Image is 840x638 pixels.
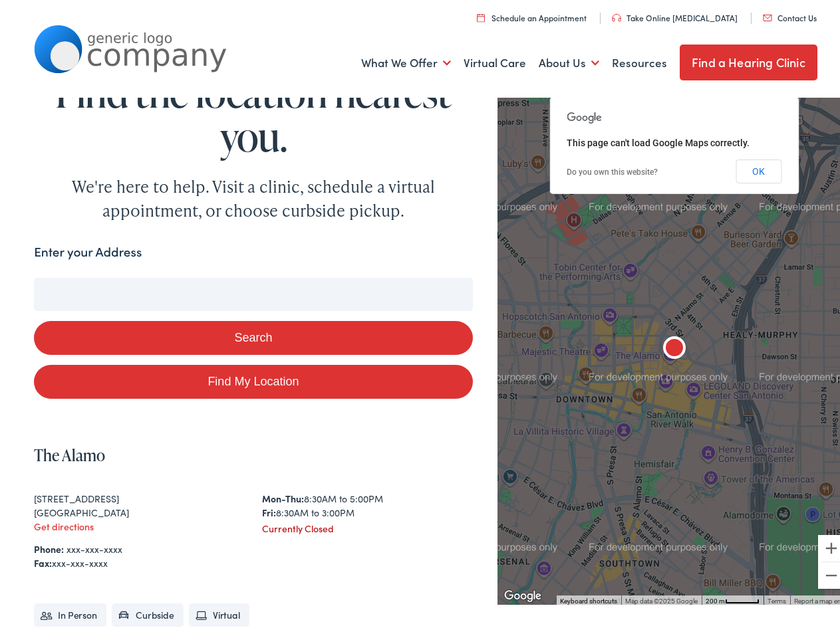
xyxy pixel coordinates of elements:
button: Map Scale: 200 m per 48 pixels [702,591,764,601]
div: [GEOGRAPHIC_DATA] [34,502,245,516]
button: Keyboard shortcuts [560,593,617,602]
a: xxx-xxx-xxxx [67,538,122,552]
span: Map data ©2025 Google [625,593,698,601]
li: Virtual [189,599,249,623]
a: Virtual Care [464,35,526,84]
a: The Alamo [34,440,105,462]
li: In Person [34,599,106,623]
button: Search [34,317,472,351]
img: Google [501,584,545,601]
button: OK [736,156,781,179]
a: Get directions [34,516,94,529]
h1: Find the location nearest you. [34,66,472,154]
div: Currently Closed [262,518,473,532]
div: We're here to help. Visit a clinic, schedule a virtual appointment, or choose curbside pickup. [41,171,466,219]
div: [STREET_ADDRESS] [34,488,245,502]
a: What We Offer [361,35,451,84]
img: utility icon [612,10,621,18]
a: Find a Hearing Clinic [680,41,817,76]
img: utility icon [477,9,485,18]
span: 200 m [706,593,725,601]
a: About Us [539,35,599,84]
div: 8:30AM to 5:00PM 8:30AM to 3:00PM [262,488,473,516]
a: Contact Us [763,8,817,19]
img: utility icon [763,11,772,17]
strong: Fri: [262,502,276,515]
a: Resources [612,35,667,84]
label: Enter your Address [34,239,142,258]
span: This page can't load Google Maps correctly. [567,134,750,144]
strong: Phone: [34,538,64,552]
strong: Mon-Thu: [262,488,304,501]
a: Find My Location [34,361,472,395]
a: Schedule an Appointment [477,8,587,19]
a: Terms (opens in new tab) [768,593,786,601]
a: Open this area in Google Maps (opens a new window) [501,584,545,601]
a: Do you own this website? [567,163,658,173]
a: Take Online [MEDICAL_DATA] [612,8,738,19]
strong: Fax: [34,552,52,566]
li: Curbside [112,599,184,623]
div: xxx-xxx-xxxx [34,552,472,566]
input: Enter your address or zip code [34,274,472,307]
div: The Alamo [658,330,690,362]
